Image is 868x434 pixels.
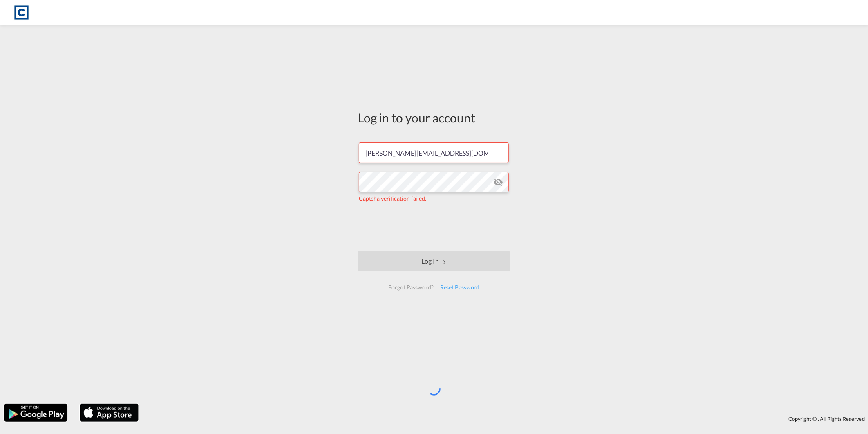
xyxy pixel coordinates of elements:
div: Copyright © . All Rights Reserved [143,412,868,426]
img: 1fdb9190129311efbfaf67cbb4249bed.jpeg [12,3,31,22]
button: LOGIN [358,251,510,271]
md-icon: icon-eye-off [493,177,503,187]
iframe: reCAPTCHA [372,211,496,243]
img: apple.png [79,403,139,423]
img: google.png [3,403,68,423]
div: Reset Password [437,280,483,295]
div: Forgot Password? [385,280,436,295]
input: Enter email/phone number [359,142,509,163]
span: Captcha verification failed. [359,195,426,202]
div: Log in to your account [358,109,510,126]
